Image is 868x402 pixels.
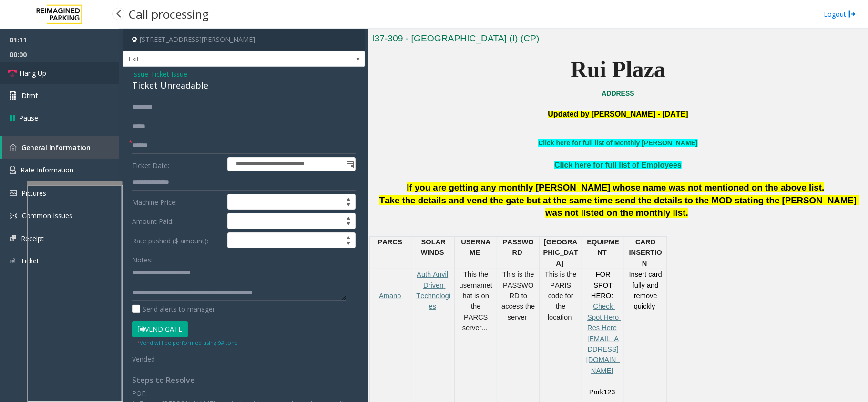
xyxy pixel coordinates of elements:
button: Vend Gate [132,321,188,337]
span: Park123 [589,388,615,396]
span: Pictures [21,189,46,198]
span: CARD INSERTION [629,238,662,267]
a: Check Spot Hero Res Here [587,302,621,332]
span: PASSWOR [503,238,534,256]
span: Updated by [PERSON_NAME] - [DATE] [548,110,688,118]
span: Issue [132,69,148,79]
span: FOR SPOT HERO: [591,271,614,300]
h4: [STREET_ADDRESS][PERSON_NAME] [123,29,365,51]
span: Increase value [342,194,355,202]
span: General Information [21,143,91,152]
span: that is on the PARCS server... [462,281,492,332]
span: Increase value [342,213,355,221]
span: This the username [460,271,490,289]
b: Rui Plaza [571,57,665,82]
span: This is the PARIS code for the location [545,271,579,321]
a: Driven Technologies [416,281,450,311]
span: Dtmf [21,90,38,100]
a: Auth Anvil [417,271,448,278]
span: PARCS [378,238,402,246]
h3: I37-309 - [GEOGRAPHIC_DATA] (I) (CP) [372,32,864,48]
span: - [148,70,187,79]
span: Insert card fully and remove quickly [629,271,664,310]
span: Exit [123,51,317,67]
span: Decrease value [342,202,355,210]
span: Rate Information [20,165,73,174]
a: General Information [2,136,119,159]
label: Machine Price: [130,194,225,210]
span: . [686,208,688,218]
div: Ticket Unreadable [132,79,356,92]
img: 'icon' [10,257,16,265]
span: Receipt [21,234,44,243]
a: Click here for full list of Monthly [PERSON_NAME] [538,139,697,147]
label: Notes: [132,251,153,265]
a: Click here for full list of Employees [554,161,682,169]
span: Hang Up [20,68,46,78]
span: Increase value [342,233,355,241]
span: Ticket [20,256,39,265]
a: ADDRESS [602,90,634,97]
label: Amount Paid: [130,213,225,229]
span: Vended [132,354,155,363]
span: EQUIPMENT [587,238,620,256]
a: Amano [379,292,401,300]
span: Take the details and vend the gate but at the same time send the details to the MOD stating the [... [379,195,859,218]
h4: Steps to Resolve [132,376,356,385]
img: 'icon' [10,144,17,151]
img: 'icon' [10,212,17,220]
a: Logout [824,9,856,19]
img: 'icon' [10,190,17,196]
span: Decrease value [342,221,355,229]
span: Decrease value [342,241,355,248]
img: 'icon' [10,166,16,174]
span: D [517,249,522,256]
label: Send alerts to manager [132,304,215,314]
span: [GEOGRAPHIC_DATA] [543,238,578,267]
span: If you are getting any monthly [PERSON_NAME] whose name was not mentioned on the above list. [407,182,825,192]
span: USERNAME [461,238,490,256]
span: SOLAR WINDS [421,238,448,256]
small: Vend will be performed using 9# tone [137,339,238,346]
span: Pause [19,113,38,123]
span: This is the PASSWORD to access the server [501,271,537,321]
img: logout [848,9,856,19]
span: Toggle popup [345,158,355,171]
h3: Call processing [124,2,214,26]
span: Common Issues [22,211,72,220]
label: Ticket Date: [130,157,225,171]
span: Ticket Issue [151,69,187,79]
a: [EMAIL_ADDRESS][DOMAIN_NAME] [586,335,620,374]
label: Rate pushed ($ amount): [130,232,225,249]
img: 'icon' [10,235,16,241]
